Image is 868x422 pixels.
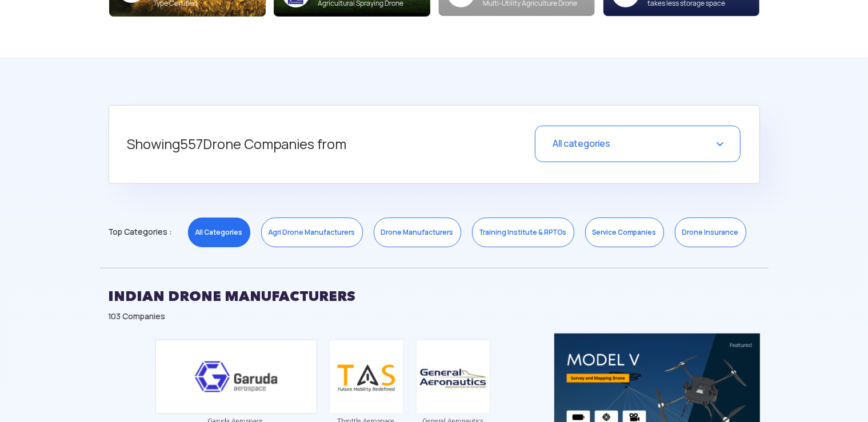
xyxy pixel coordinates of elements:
span: Top Categories : [109,223,172,241]
h5: Showing Drone Companies from [127,126,465,163]
span: All categories [553,138,610,150]
img: ic_garuda_eco.png [155,339,317,414]
a: Agri Drone Manufacturers [261,218,363,247]
h2: INDIAN DRONE MANUFACTURERS [109,282,760,311]
a: Service Companies [585,218,664,247]
a: Drone Insurance [675,218,746,247]
a: Training Institute & RPTOs [472,218,574,247]
a: Drone Manufacturers [374,218,461,247]
img: ic_throttle.png [329,340,403,414]
img: ic_general.png [416,340,490,414]
span: 557 [181,135,203,153]
a: All Categories [188,218,250,247]
div: 103 Companies [109,311,760,322]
